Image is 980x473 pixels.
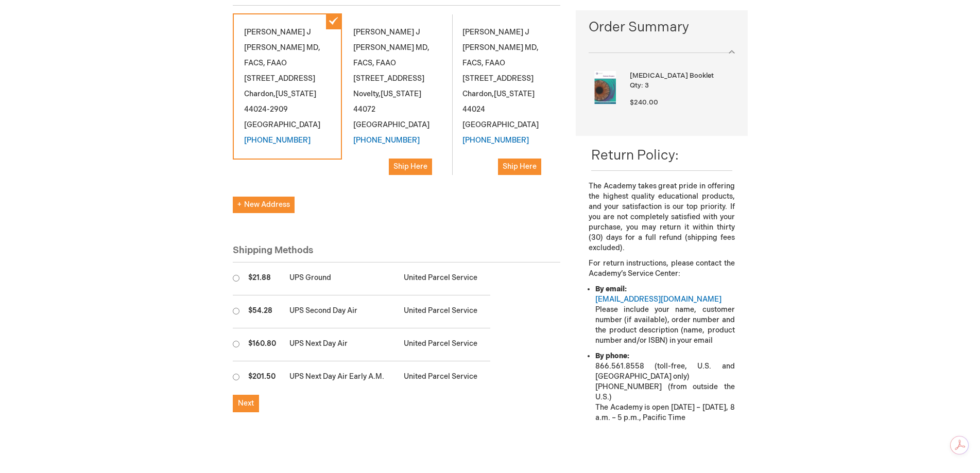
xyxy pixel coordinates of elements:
span: , [492,90,494,98]
td: UPS Ground [284,262,399,295]
span: $240.00 [630,98,658,107]
span: Next [238,399,254,408]
div: [PERSON_NAME] J [PERSON_NAME] MD, FACS, FAAO [STREET_ADDRESS] Novelty 44072 [GEOGRAPHIC_DATA] [342,13,451,186]
img: Cataract Surgery Booklet [589,71,622,104]
li: 866.561.8558 (toll-free, U.S. and [GEOGRAPHIC_DATA] only) [PHONE_NUMBER] (from outside the U.S.) ... [595,351,734,423]
strong: By phone: [595,352,629,360]
span: , [273,90,276,98]
p: For return instructions, please contact the Academy’s Service Center: [589,258,734,279]
span: [US_STATE] [381,90,421,98]
a: [PHONE_NUMBER] [244,136,311,145]
td: UPS Next Day Air Early A.M. [284,361,399,394]
td: UPS Next Day Air [284,328,399,361]
div: [PERSON_NAME] J [PERSON_NAME] MD, FACS, FAAO [STREET_ADDRESS] Chardon 44024 [GEOGRAPHIC_DATA] [451,13,560,186]
span: [US_STATE] [276,90,316,98]
td: United Parcel Service [399,262,490,295]
span: [US_STATE] [494,90,535,98]
span: $54.28 [248,306,272,315]
span: 3 [645,81,649,90]
strong: By email: [595,285,627,293]
div: Shipping Methods [233,244,561,263]
div: [PERSON_NAME] J [PERSON_NAME] MD, FACS, FAAO [STREET_ADDRESS] Chardon 44024-2909 [GEOGRAPHIC_DATA] [233,13,342,160]
button: New Address [233,197,295,213]
a: [PHONE_NUMBER] [462,136,529,145]
span: , [379,90,381,98]
span: Order Summary [589,18,734,42]
span: Ship Here [503,162,537,171]
button: Ship Here [389,159,432,175]
button: Next [233,395,259,412]
span: Qty [630,81,641,90]
p: The Academy takes great pride in offering the highest quality educational products, and your sati... [589,181,734,253]
td: United Parcel Service [399,328,490,361]
span: $201.50 [248,372,276,381]
span: Return Policy: [591,148,679,164]
li: Please include your name, customer number (if available), order number and the product descriptio... [595,284,734,346]
td: UPS Second Day Air [284,295,399,328]
span: $21.88 [248,273,271,282]
td: United Parcel Service [399,361,490,394]
strong: [MEDICAL_DATA] Booklet [630,71,732,81]
a: [EMAIL_ADDRESS][DOMAIN_NAME] [595,295,721,304]
span: $160.80 [248,339,276,348]
button: Ship Here [498,159,541,175]
a: [PHONE_NUMBER] [353,136,420,145]
span: Ship Here [393,162,427,171]
td: United Parcel Service [399,295,490,328]
span: New Address [237,200,290,209]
